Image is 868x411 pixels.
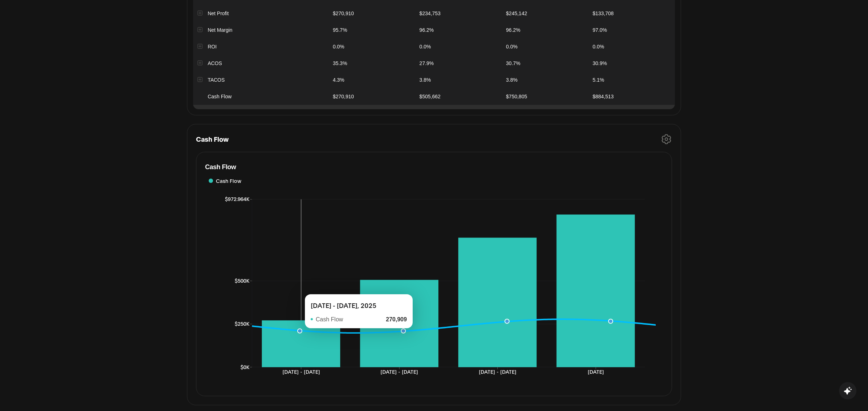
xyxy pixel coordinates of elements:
td: 0.0% [502,38,588,55]
button: Expand row [197,60,202,65]
tspan: $250K [235,320,250,327]
button: Expand row [197,44,202,48]
td: ROI [193,38,328,55]
td: 96.2% [502,22,588,38]
td: 0.0% [415,38,502,55]
td: $234,753 [415,5,502,22]
tspan: [DATE] - [DATE] [380,368,418,375]
td: 3.8% [502,72,588,88]
td: ACOS [193,55,328,72]
td: $750,805 [502,88,588,105]
td: 3.8% [415,72,502,88]
tspan: [DATE] [588,368,604,375]
tspan: $0K [241,363,250,370]
tspan: $500K [235,277,250,284]
button: Expand row [197,27,202,32]
td: 0.0% [328,38,415,55]
h1: Cash Flow [205,161,236,173]
td: 30.7% [502,55,588,72]
td: 27.9% [415,55,502,72]
td: Net Profit [193,5,328,22]
tspan: [DATE] - [DATE] [479,368,516,375]
td: 95.7% [328,22,415,38]
tspan: $972.964K [225,196,250,202]
td: TACOS [193,72,328,88]
td: $133,708 [588,5,675,22]
td: Cash Flow [193,88,328,105]
td: $505,662 [415,88,502,105]
td: 5.1% [588,72,675,88]
button: Expand row [197,77,202,82]
tspan: [DATE] - [DATE] [282,368,320,375]
td: 4.3% [328,72,415,88]
td: 0.0% [588,38,675,55]
h2: Cash Flow [196,134,229,144]
td: 97.0% [588,22,675,38]
td: $270,910 [328,5,415,22]
span: Cash Flow [216,177,241,185]
td: $245,142 [502,5,588,22]
td: 96.2% [415,22,502,38]
button: Expand row [197,10,202,15]
td: 30.9% [588,55,675,72]
td: $884,513 [588,88,675,105]
td: Net Margin [193,22,328,38]
td: $270,910 [328,88,415,105]
td: 35.3% [328,55,415,72]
